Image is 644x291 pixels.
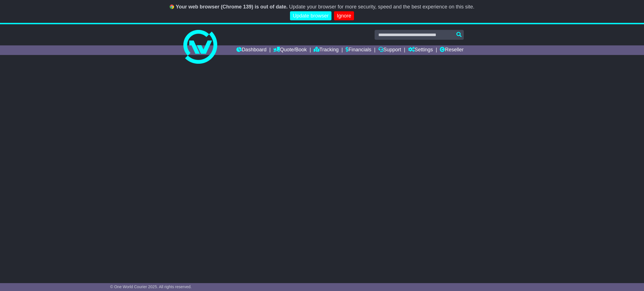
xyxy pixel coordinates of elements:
[346,45,371,55] a: Financials
[290,11,331,21] a: Update browser
[176,4,288,10] b: Your web browser (Chrome 139) is out of date.
[440,45,463,55] a: Reseller
[314,45,339,55] a: Tracking
[236,45,267,55] a: Dashboard
[273,45,307,55] a: Quote/Book
[289,4,474,10] span: Update your browser for more security, speed and the best experience on this site.
[378,45,401,55] a: Support
[110,285,192,289] span: © One World Courier 2025. All rights reserved.
[408,45,433,55] a: Settings
[334,11,354,21] a: Ignore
